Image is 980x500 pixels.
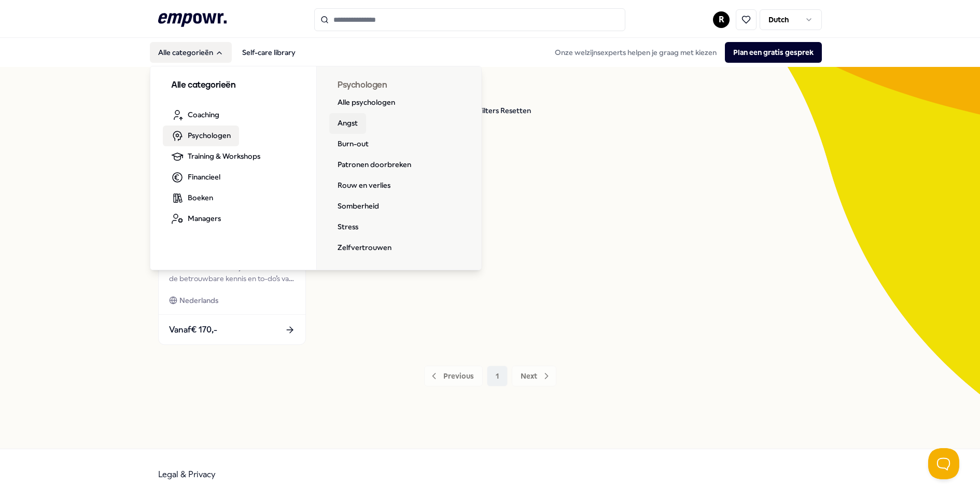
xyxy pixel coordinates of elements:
[329,238,400,258] a: Zelfvertrouwen
[163,146,269,167] a: Training & Workshops
[163,126,239,146] a: Psychologen
[163,209,229,229] a: Managers
[169,323,217,337] span: Vanaf € 170,-
[188,192,213,203] span: Boeken
[725,42,822,63] button: Plan een gratis gesprek
[234,42,304,63] a: Self-care library
[163,105,228,126] a: Coaching
[150,42,232,63] button: Alle categorieën
[338,79,461,92] h3: Psychologen
[478,105,531,116] div: Filters Resetten
[163,188,221,209] a: Boeken
[188,150,260,162] span: Training & Workshops
[329,155,419,175] a: Patronen doorbreken
[329,92,403,113] a: Alle psychologen
[928,448,959,479] iframe: Help Scout Beacon - Open
[158,469,216,479] a: Legal & Privacy
[547,42,822,63] div: Onze welzijnsexperts helpen je graag met kiezen
[188,213,221,224] span: Managers
[713,11,730,28] button: R
[314,8,625,31] input: Search for products, categories or subcategories
[188,171,220,183] span: Financieel
[188,130,231,141] span: Psychologen
[329,196,387,217] a: Somberheid
[171,79,296,92] h3: Alle categorieën
[150,66,482,271] div: Alle categorieën
[329,217,367,238] a: Stress
[188,109,219,120] span: Coaching
[329,134,377,155] a: Burn-out
[179,295,218,306] span: Nederlands
[150,42,304,63] nav: Main
[163,167,229,188] a: Financieel
[329,175,399,196] a: Rouw en verlies
[329,113,366,134] a: Angst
